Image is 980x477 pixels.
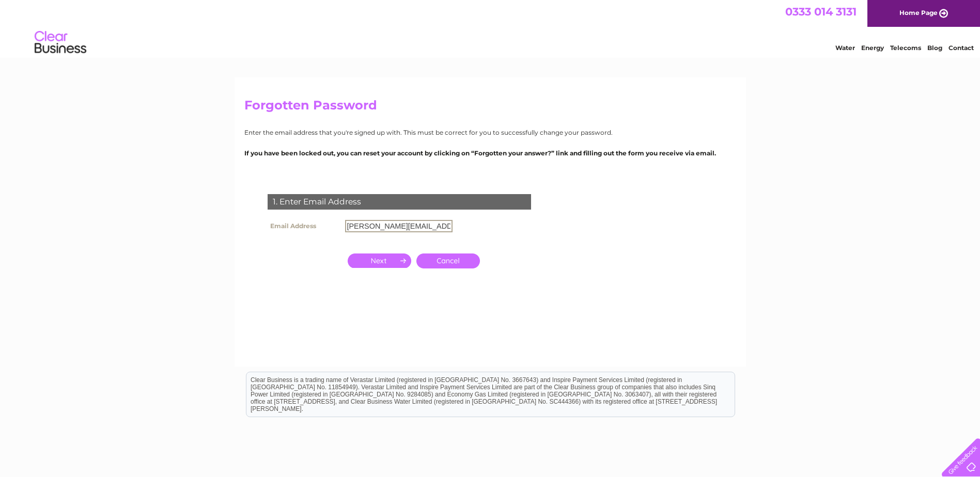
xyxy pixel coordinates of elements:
a: Cancel [416,253,480,268]
a: Water [835,44,855,52]
a: Energy [861,44,884,52]
a: 0333 014 3131 [785,5,857,18]
a: Blog [927,44,942,52]
th: Email Address [265,217,343,235]
div: Clear Business is a trading name of Verastar Limited (registered in [GEOGRAPHIC_DATA] No. 3667643... [246,6,735,50]
h2: Forgotten Password [244,98,736,118]
div: 1. Enter Email Address [268,194,531,210]
a: Contact [948,44,974,52]
a: Telecoms [890,44,921,52]
p: Enter the email address that you're signed up with. This must be correct for you to successfully ... [244,128,736,137]
img: logo.png [34,27,87,58]
p: If you have been locked out, you can reset your account by clicking on “Forgotten your answer?” l... [244,148,736,158]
